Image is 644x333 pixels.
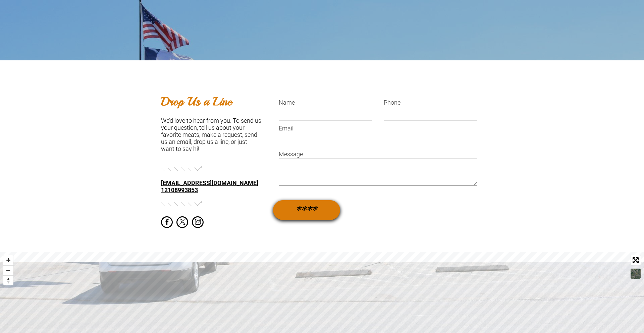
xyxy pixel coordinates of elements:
label: Message [279,151,477,158]
a: facebook [161,216,173,230]
button: Toggle fullscreen [631,255,641,265]
a: twitter [176,216,188,230]
font: We’d love to hear from you. To send us your question, tell us about your favorite meats, make a r... [161,117,261,152]
a: instagram [192,216,204,230]
label: Name [279,99,372,106]
b: Drop Us a Line [161,94,232,109]
label: Phone [384,99,477,106]
button: Zoom out [3,265,13,275]
a: 12108993853 [161,186,198,193]
label: Email [279,125,477,132]
button: Zoom in [3,255,13,265]
a: [EMAIL_ADDRESS][DOMAIN_NAME] [161,179,258,186]
button: Reset bearing to north [3,275,13,285]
